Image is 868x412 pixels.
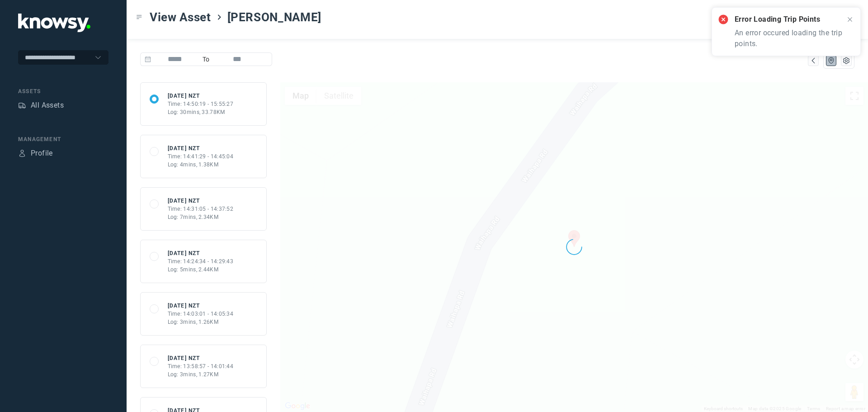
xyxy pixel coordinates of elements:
[168,108,234,116] div: Log: 30mins, 33.78KM
[18,101,26,109] div: Assets
[227,9,321,25] span: [PERSON_NAME]
[18,149,26,157] div: Profile
[31,100,64,111] div: All Assets
[168,302,234,310] div: [DATE] NZT
[18,148,53,159] a: ProfileProfile
[18,100,64,111] a: AssetsAll Assets
[168,213,234,221] div: Log: 7mins, 2.34KM
[168,257,234,265] div: Time: 14:24:34 - 14:29:43
[842,57,850,65] div: List
[168,100,234,108] div: Time: 14:50:19 - 15:55:27
[18,87,108,95] div: Assets
[809,57,817,65] div: Map
[168,152,234,161] div: Time: 14:41:29 - 14:45:04
[168,144,234,152] div: [DATE] NZT
[168,249,234,257] div: [DATE] NZT
[735,28,845,49] p: An error occured loading the trip points.
[18,14,90,32] img: Application Logo
[168,370,234,379] div: Log: 3mins, 1.27KM
[168,205,234,213] div: Time: 14:31:05 - 14:37:52
[216,14,223,21] div: >
[136,14,142,20] div: Toggle Menu
[168,265,234,274] div: Log: 5mins, 2.44KM
[168,354,234,362] div: [DATE] NZT
[150,9,211,25] span: View Asset
[827,57,835,65] div: Map
[168,197,234,205] div: [DATE] NZT
[168,161,234,169] div: Log: 4mins, 1.38KM
[168,362,234,370] div: Time: 13:58:57 - 14:01:44
[18,135,108,143] div: Management
[31,148,53,159] div: Profile
[168,318,234,326] div: Log: 3mins, 1.26KM
[735,14,845,25] h2: Error Loading Trip Points
[168,92,234,100] div: [DATE] NZT
[199,52,213,66] span: To
[168,310,234,318] div: Time: 14:03:01 - 14:05:34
